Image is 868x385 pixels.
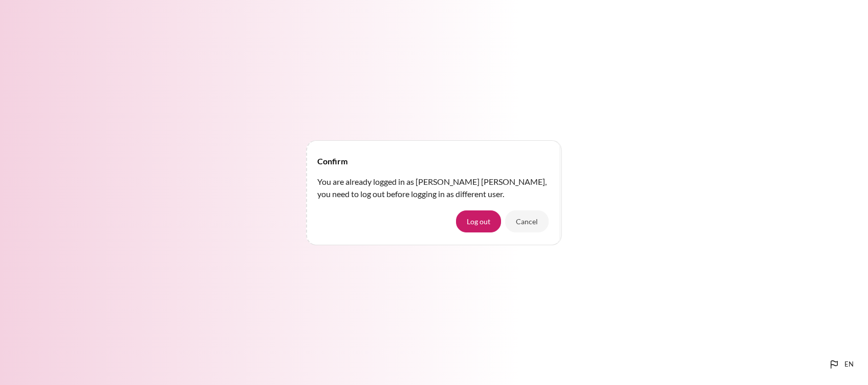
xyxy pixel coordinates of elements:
p: You are already logged in as [PERSON_NAME] [PERSON_NAME], you need to log out before logging in a... [317,176,551,200]
span: en [844,359,854,370]
h4: Confirm [317,155,348,167]
button: Log out [456,210,501,232]
button: Cancel [505,210,549,232]
button: Languages [824,354,858,375]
